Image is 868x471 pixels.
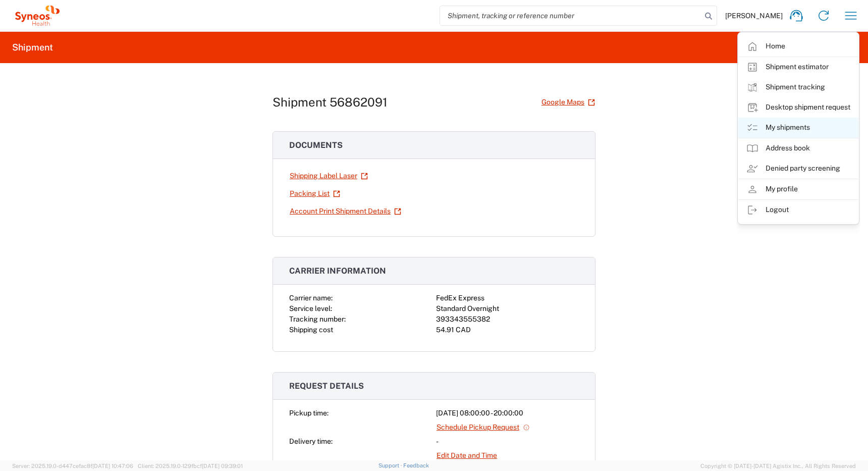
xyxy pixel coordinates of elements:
a: Feedback [403,462,429,468]
div: 393343555382 [436,314,579,325]
a: Shipment tracking [738,77,858,97]
a: Schedule Pickup Request [436,418,530,436]
a: My shipments [738,118,858,138]
a: Support [378,462,404,468]
a: Logout [738,200,858,220]
span: Copyright © [DATE]-[DATE] Agistix Inc., All Rights Reserved [700,461,856,470]
span: Tracking number: [289,315,346,323]
span: Client: 2025.19.0-129fbcf [138,463,243,469]
a: Account Print Shipment Details [289,202,402,220]
span: Pickup time: [289,409,329,417]
a: Shipment estimator [738,57,858,77]
a: Desktop shipment request [738,97,858,118]
a: Home [738,36,858,57]
div: 54.91 CAD [436,325,579,335]
a: My profile [738,179,858,199]
h2: Shipment [12,41,53,54]
div: Standard Overnight [436,303,579,314]
div: [DATE] 08:00:00 - 20:00:00 [436,408,579,418]
span: Delivery time: [289,437,333,445]
span: Server: 2025.19.0-d447cefac8f [12,463,133,469]
div: FedEx Express [436,293,579,303]
span: Carrier information [289,266,386,276]
span: [DATE] 10:47:06 [92,463,133,469]
a: Edit Date and Time [436,447,498,464]
span: Request details [289,381,364,391]
span: Service level: [289,304,332,312]
input: Shipment, tracking or reference number [440,6,701,25]
a: Address book [738,138,858,159]
div: - [436,436,579,447]
h1: Shipment 56862091 [273,95,388,110]
a: Denied party screening [738,159,858,179]
a: Google Maps [541,93,595,111]
span: [DATE] 09:39:01 [202,463,243,469]
a: Packing List [289,185,341,202]
span: Documents [289,140,343,150]
span: Carrier name: [289,294,333,302]
span: [PERSON_NAME] [725,11,783,20]
span: Shipping cost [289,326,333,334]
a: Shipping Label Laser [289,167,368,185]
